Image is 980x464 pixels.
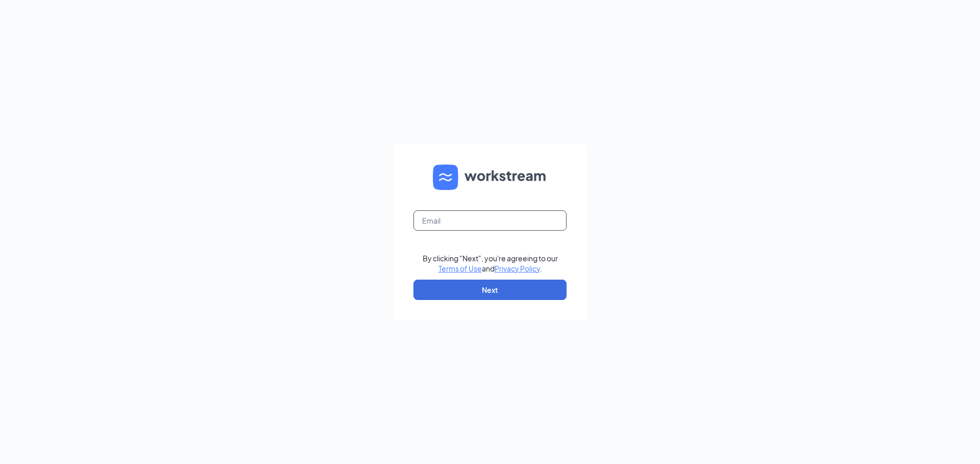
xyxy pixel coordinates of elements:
[438,264,482,273] a: Terms of Use
[413,210,567,231] input: Email
[413,280,567,300] button: Next
[495,264,540,273] a: Privacy Policy
[433,165,547,190] img: WS logo and Workstream text
[423,253,558,274] div: By clicking "Next", you're agreeing to our and .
